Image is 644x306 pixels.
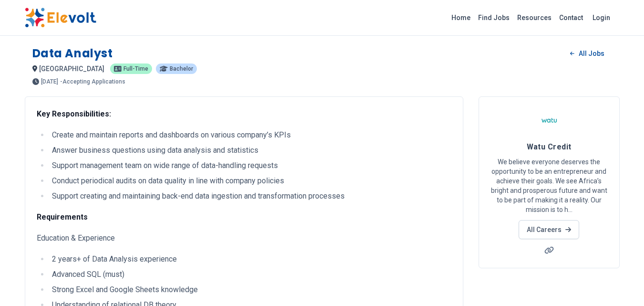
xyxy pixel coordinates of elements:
[587,8,616,27] a: Login
[537,108,561,132] img: Watu Credit
[448,10,474,25] a: Home
[519,220,579,239] a: All Careers
[562,46,612,61] a: All Jobs
[49,253,451,265] li: 2 years+ of Data Analysis experience
[41,79,58,84] span: [DATE]
[123,66,148,72] span: Full-time
[474,10,513,25] a: Find Jobs
[37,109,111,118] strong: Key Responsibilities:
[170,66,193,72] span: Bachelor
[49,269,451,280] li: Advanced SQL (must)
[25,8,96,28] img: Elevolt
[37,232,451,244] p: Education & Experience
[32,46,113,61] h1: Data Analyst
[49,175,451,187] li: Conduct periodical audits on data quality in line with company policies
[491,157,608,214] p: We believe everyone deserves the opportunity to be an entrepreneur and achieve their goals. We se...
[49,284,451,295] li: Strong Excel and Google Sheets knowledge
[555,10,587,25] a: Contact
[513,10,555,25] a: Resources
[49,160,451,171] li: Support management team on wide range of data-handling requests
[527,142,572,151] span: Watu Credit
[37,212,88,222] strong: Requirements
[49,190,451,202] li: Support creating and maintaining back-end data ingestion and transformation processes
[60,79,125,84] p: - Accepting Applications
[39,65,104,73] span: [GEOGRAPHIC_DATA]
[49,145,451,156] li: Answer business questions using data analysis and statistics
[49,129,451,141] li: Create and maintain reports and dashboards on various company’s KPIs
